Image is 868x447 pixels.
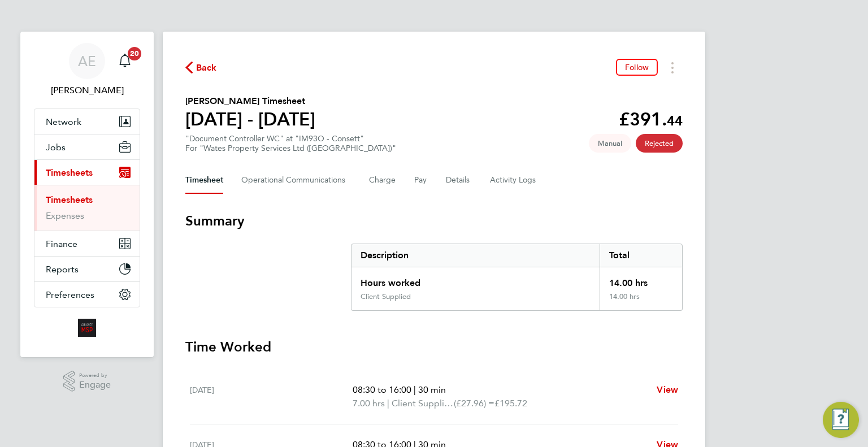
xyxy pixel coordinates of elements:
[418,384,446,395] span: 30 min
[46,142,66,153] span: Jobs
[241,167,351,194] button: Operational Communications
[34,134,140,159] button: Jobs
[34,160,140,185] button: Timesheets
[589,134,631,153] span: This timesheet was manually created.
[657,384,678,395] span: View
[79,371,111,380] span: Powered by
[667,112,683,129] span: 44
[392,397,454,410] span: Client Supplied
[185,144,396,153] div: For "Wates Property Services Ltd ([GEOGRAPHIC_DATA])"
[78,54,96,68] span: AE
[34,231,140,256] button: Finance
[128,47,141,60] span: 20
[414,167,428,194] button: Pay
[636,134,683,153] span: This timesheet has been rejected.
[46,238,77,249] span: Finance
[63,371,111,392] a: Powered byEngage
[619,109,683,130] app-decimal: £391.
[34,84,140,97] span: Alice Espinosa
[185,338,683,356] h3: Time Worked
[34,257,140,281] button: Reports
[190,383,353,410] div: [DATE]
[46,264,79,275] span: Reports
[185,167,223,194] button: Timesheet
[662,59,683,76] button: Timesheets Menu
[185,212,683,230] h3: Summary
[657,383,678,397] a: View
[185,94,315,108] h2: [PERSON_NAME] Timesheet
[114,43,136,79] a: 20
[34,109,140,134] button: Network
[353,398,385,409] span: 7.00 hrs
[46,116,81,127] span: Network
[34,282,140,307] button: Preferences
[369,167,396,194] button: Charge
[34,43,140,97] a: AE[PERSON_NAME]
[625,62,649,72] span: Follow
[600,292,682,310] div: 14.00 hrs
[823,402,859,438] button: Engage Resource Center
[46,194,93,205] a: Timesheets
[34,185,140,231] div: Timesheets
[351,244,600,267] div: Description
[387,398,389,409] span: |
[46,167,93,178] span: Timesheets
[34,319,140,337] a: Go to home page
[78,319,96,337] img: alliancemsp-logo-retina.png
[446,167,472,194] button: Details
[494,398,527,409] span: £195.72
[490,167,537,194] button: Activity Logs
[196,61,217,75] span: Back
[79,380,111,390] span: Engage
[361,292,411,301] div: Client Supplied
[185,108,315,131] h1: [DATE] - [DATE]
[600,244,682,267] div: Total
[185,60,217,75] button: Back
[20,32,154,357] nav: Main navigation
[46,210,84,221] a: Expenses
[185,134,396,153] div: "Document Controller WC" at "IM93O - Consett"
[414,384,416,395] span: |
[454,398,494,409] span: (£27.96) =
[616,59,658,76] button: Follow
[353,384,411,395] span: 08:30 to 16:00
[46,289,94,300] span: Preferences
[351,244,683,311] div: Summary
[600,267,682,292] div: 14.00 hrs
[351,267,600,292] div: Hours worked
